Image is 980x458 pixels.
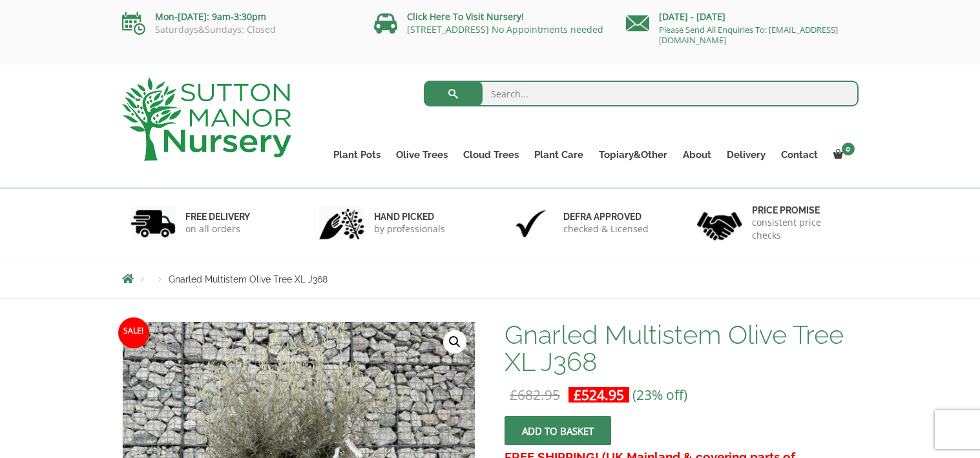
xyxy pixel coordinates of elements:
[424,81,859,106] input: Search...
[122,274,859,284] nav: Breadcrumbs
[169,274,328,284] span: Gnarled Multistem Olive Tree XL J368
[659,24,838,46] a: Please Send All Enquiries To: [EMAIL_ADDRESS][DOMAIN_NAME]
[591,146,675,164] a: Topiary&Other
[407,23,603,35] a: [STREET_ADDRESS] No Appointments needed
[826,146,859,164] a: 0
[563,223,649,235] p: checked & Licensed
[130,207,176,240] img: 1.jpg
[505,416,611,445] button: Add to basket
[510,386,517,404] span: £
[752,204,850,216] h6: Price promise
[632,386,687,404] span: (23% off)
[388,146,455,164] a: Olive Trees
[443,330,466,353] a: View full-screen image gallery
[563,211,649,223] h6: Defra approved
[185,223,250,235] p: on all orders
[374,223,445,235] p: by professionals
[697,204,742,243] img: 4.jpg
[626,9,859,25] p: [DATE] - [DATE]
[407,10,524,23] a: Click Here To Visit Nursery!
[508,207,554,240] img: 3.jpg
[319,207,364,240] img: 2.jpg
[118,317,149,348] span: Sale!
[574,386,624,404] bdi: 524.95
[374,211,445,223] h6: hand picked
[675,146,719,164] a: About
[510,386,560,404] bdi: 682.95
[455,146,526,164] a: Cloud Trees
[752,216,850,242] p: consistent price checks
[122,77,291,161] img: logo
[122,9,355,25] p: Mon-[DATE]: 9am-3:30pm
[326,146,388,164] a: Plant Pots
[526,146,591,164] a: Plant Care
[122,25,355,35] p: Saturdays&Sundays: Closed
[185,211,250,223] h6: FREE DELIVERY
[719,146,773,164] a: Delivery
[574,386,581,404] span: £
[773,146,826,164] a: Contact
[505,321,858,375] h1: Gnarled Multistem Olive Tree XL J368
[842,143,855,155] span: 0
